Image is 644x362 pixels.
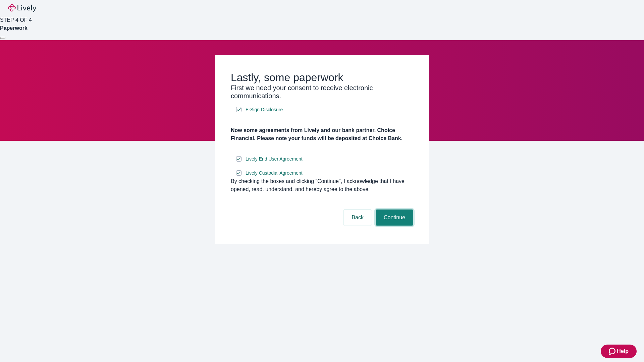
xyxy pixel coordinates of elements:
span: Lively End User Agreement [246,156,303,163]
button: Back [343,209,372,226]
h3: First we need your consent to receive electronic communications. [231,84,413,100]
span: E-Sign Disclosure [246,106,283,113]
span: Help [617,347,629,355]
a: e-sign disclosure document [244,169,304,177]
img: Lively [8,4,36,12]
div: By checking the boxes and clicking “Continue", I acknowledge that I have opened, read, understand... [231,177,413,193]
h4: Now some agreements from Lively and our bank partner, Choice Financial. Please note your funds wi... [231,126,413,142]
a: e-sign disclosure document [244,106,284,114]
button: Zendesk support iconHelp [601,345,637,358]
span: Lively Custodial Agreement [246,170,303,177]
svg: Zendesk support icon [609,347,617,355]
h2: Lastly, some paperwork [231,71,413,84]
a: e-sign disclosure document [244,155,304,163]
button: Continue [376,209,413,226]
